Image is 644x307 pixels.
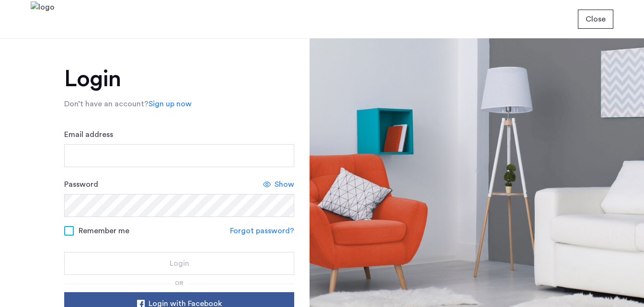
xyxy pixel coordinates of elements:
[586,13,606,25] span: Close
[230,225,294,237] a: Forgot password?
[275,179,294,190] span: Show
[64,100,149,108] span: Don’t have an account?
[175,280,184,286] span: or
[64,129,113,140] label: Email address
[149,98,192,110] a: Sign up now
[64,179,98,190] label: Password
[64,68,294,91] h1: Login
[79,225,129,237] span: Remember me
[170,258,189,269] span: Login
[31,1,55,37] img: logo
[578,10,613,29] button: button
[64,252,294,275] button: button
